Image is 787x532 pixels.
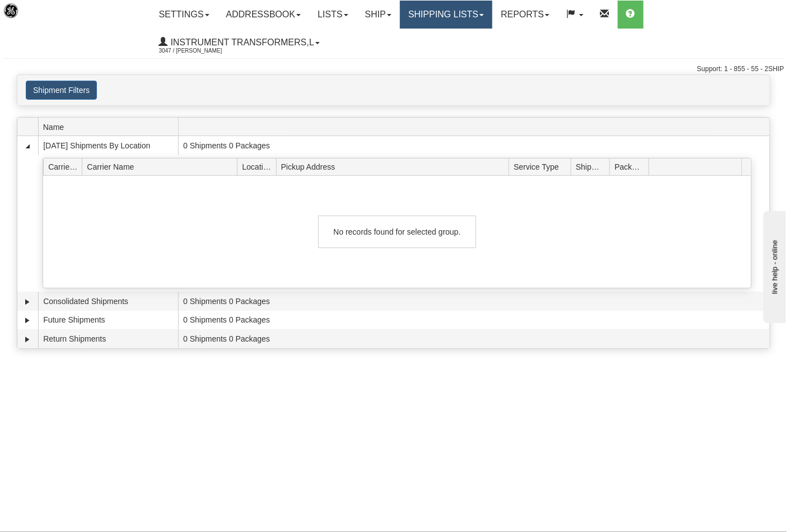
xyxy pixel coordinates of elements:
td: 0 Shipments 0 Packages [178,329,770,348]
div: Support: 1 - 855 - 55 - 2SHIP [3,64,784,74]
span: Instrument Transformers,L [168,38,314,47]
a: Expand [22,315,33,326]
a: Reports [492,1,558,29]
td: 0 Shipments 0 Packages [178,136,770,155]
a: Expand [22,296,33,307]
td: Consolidated Shipments [38,292,178,311]
a: Instrument Transformers,L 3047 / [PERSON_NAME] [151,29,328,57]
a: Settings [151,1,218,29]
button: Shipment Filters [26,81,97,100]
span: Packages [614,158,649,175]
span: Carrier Name [87,158,237,175]
span: Pickup Address [281,158,509,175]
span: Location Id [242,158,276,175]
span: Name [43,118,178,136]
span: Carrier Id [48,158,82,175]
span: Service Type [514,158,571,175]
td: [DATE] Shipments By Location [38,136,178,155]
a: Expand [22,334,33,345]
a: Shipping lists [400,1,492,29]
a: Ship [357,1,400,29]
td: Return Shipments [38,329,178,348]
div: live help - online [8,10,104,18]
a: Collapse [22,141,33,152]
img: logo3047.jpg [3,3,60,31]
td: Future Shipments [38,311,178,330]
a: Lists [309,1,356,29]
iframe: chat widget [761,209,786,323]
span: 3047 / [PERSON_NAME] [159,45,243,57]
a: Addressbook [218,1,310,29]
div: No records found for selected group. [318,216,476,248]
td: 0 Shipments 0 Packages [178,292,770,311]
td: 0 Shipments 0 Packages [178,311,770,330]
span: Shipments [576,158,610,175]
